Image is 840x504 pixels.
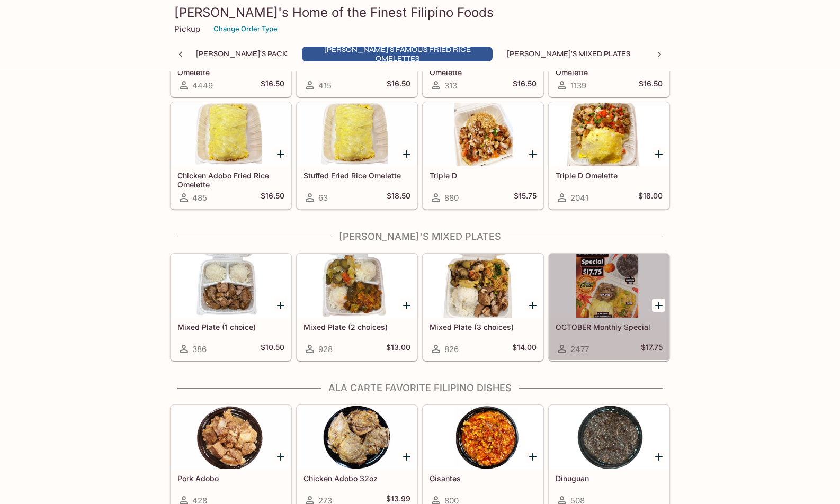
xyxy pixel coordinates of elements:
span: 4449 [192,80,213,91]
div: Chicken Adobo Fried Rice Omelette [171,103,291,166]
span: 386 [192,344,207,354]
h5: Triple D [430,171,537,180]
div: OCTOBER Monthly Special [549,254,669,318]
div: Triple D [423,103,543,166]
div: Dinuguan [549,406,669,469]
h5: $10.50 [261,343,284,355]
h5: Pork Adobo [177,474,284,483]
div: Chicken Adobo 32oz [297,406,417,469]
span: 2477 [570,344,589,354]
div: Mixed Plate (1 choice) [171,254,291,318]
a: Chicken Adobo Fried Rice Omelette485$16.50 [171,102,291,209]
span: 415 [318,80,332,91]
span: 485 [192,193,207,203]
div: Pork Adobo [171,406,291,469]
h5: Chicken Adobo 32oz [303,474,410,483]
h5: $16.50 [261,79,284,92]
a: Triple D Omelette2041$18.00 [549,102,669,209]
a: Mixed Plate (1 choice)386$10.50 [171,254,291,361]
button: Add Mixed Plate (2 choices) [400,299,413,312]
h5: $17.75 [641,343,663,355]
div: Mixed Plate (3 choices) [423,254,543,318]
h5: $13.00 [386,343,410,355]
h4: [PERSON_NAME]'s Mixed Plates [170,231,670,242]
h5: $18.00 [638,191,663,204]
span: 880 [444,193,459,203]
button: Add Chicken Adobo Fried Rice Omelette [274,147,287,160]
button: [PERSON_NAME]'s Pack [190,47,293,61]
h5: Dinuguan [556,474,663,483]
a: Triple D880$15.75 [423,102,543,209]
span: 1139 [570,80,586,91]
h5: Mixed Plate (1 choice) [177,322,284,331]
h5: OCTOBER Monthly Special [556,322,663,331]
span: 313 [444,80,457,91]
button: Add Triple D [526,147,539,160]
div: Mixed Plate (2 choices) [297,254,417,318]
h5: Mixed Plate (2 choices) [303,322,410,331]
button: Add Dinuguan [652,450,665,463]
h5: Mixed Plate (3 choices) [430,322,537,331]
h5: $15.75 [514,191,537,204]
button: [PERSON_NAME]'s Mixed Plates [501,47,636,61]
button: Add Mixed Plate (3 choices) [526,299,539,312]
h5: Stuffed Fried Rice Omelette [303,171,410,180]
h4: Ala Carte Favorite Filipino Dishes [170,382,670,394]
button: Ala Carte Favorite Filipino Dishes [645,47,795,61]
span: 928 [318,344,333,354]
h5: Chicken Adobo Fried Rice Omelette [177,171,284,188]
button: Add Triple D Omelette [652,147,665,160]
button: [PERSON_NAME]'s Famous Fried Rice Omelettes [302,47,493,61]
h5: $16.50 [261,191,284,204]
button: Add Gisantes [526,450,539,463]
h5: Triple D Omelette [556,171,663,180]
h5: $16.50 [639,79,663,92]
a: Stuffed Fried Rice Omelette63$18.50 [297,102,417,209]
button: Change Order Type [209,21,282,37]
span: 63 [318,193,328,203]
div: Stuffed Fried Rice Omelette [297,103,417,166]
button: Add Stuffed Fried Rice Omelette [400,147,413,160]
a: Mixed Plate (2 choices)928$13.00 [297,254,417,361]
button: Add Chicken Adobo 32oz [400,450,413,463]
h5: $16.50 [513,79,537,92]
button: Add Mixed Plate (1 choice) [274,299,287,312]
h5: $14.00 [512,343,537,355]
h5: $16.50 [387,79,410,92]
button: Add Pork Adobo [274,450,287,463]
h5: Gisantes [430,474,537,483]
a: OCTOBER Monthly Special2477$17.75 [549,254,669,361]
button: Add OCTOBER Monthly Special [652,299,665,312]
span: 2041 [570,193,588,203]
a: Mixed Plate (3 choices)826$14.00 [423,254,543,361]
span: 826 [444,344,459,354]
div: Gisantes [423,406,543,469]
h3: [PERSON_NAME]'s Home of the Finest Filipino Foods [174,4,666,21]
h5: $18.50 [387,191,410,204]
p: Pickup [174,24,200,34]
div: Triple D Omelette [549,103,669,166]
